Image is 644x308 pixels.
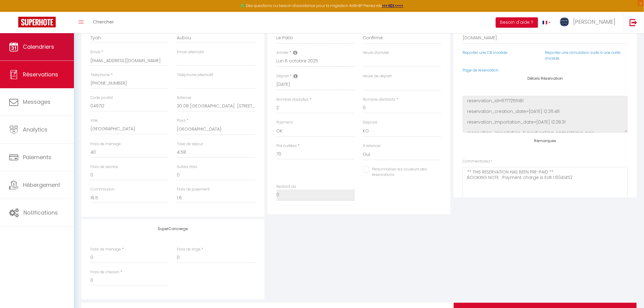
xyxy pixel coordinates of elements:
a: >>> ICI <<<< [382,3,404,8]
label: Frais de checkin [90,269,119,275]
span: Paiements [23,153,51,161]
label: Frais de ménage [90,141,121,147]
label: Commentaires [463,159,492,164]
label: Nombre d'enfants [363,97,396,103]
label: Frais de linge [177,247,201,252]
label: Commission [90,187,114,192]
label: Frais de paiement [177,187,210,192]
img: logout [630,19,637,26]
h4: SuperConcierge [90,227,255,231]
label: Heure d'arrivée [363,50,389,56]
label: Prix nuitées [277,143,297,149]
span: [PERSON_NAME] [573,18,616,26]
label: Adresse [177,95,191,101]
a: Chercher [88,12,118,33]
span: Chercher [93,19,114,25]
span: Notifications [23,209,58,216]
a: Page de réservation [463,68,499,73]
label: Email [90,49,100,55]
h4: Remarques [463,139,628,143]
label: Taxe de séjour [177,141,203,147]
label: Deposit [363,120,377,125]
span: Messages [23,98,51,106]
label: Autres frais [177,164,197,170]
label: Téléphone alternatif [177,72,213,78]
label: Email alternatif [177,49,204,55]
label: Arrivée [277,50,289,56]
button: Besoin d'aide ? [496,17,538,28]
label: Restant dû [277,184,296,190]
span: Réservations [23,71,58,78]
a: Reporter une annulation suite à une carte invalide [545,50,621,61]
h4: Détails Réservation [463,76,628,81]
label: Payment [277,120,293,125]
label: Pays [177,118,186,124]
span: Hébergement [23,181,60,189]
span: Calendriers [23,43,54,51]
img: ... [560,17,569,26]
a: Reporter une CB invalide [463,50,507,55]
span: Analytics [23,126,47,133]
label: Nombre d'adultes [277,97,309,103]
label: Ville [90,118,98,124]
label: Téléphone [90,72,110,78]
label: Frais de ménage [90,247,121,252]
a: ... [PERSON_NAME] [555,12,623,33]
label: Code postal [90,95,113,101]
label: Départ [277,73,289,79]
label: A relancer [363,143,381,149]
label: Heure de départ [363,73,392,79]
label: Frais de service [90,164,118,170]
img: Super Booking [18,17,56,27]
